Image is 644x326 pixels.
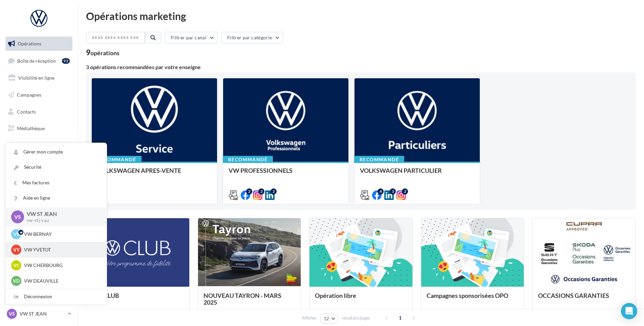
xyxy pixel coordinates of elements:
div: Recommandé [91,156,142,163]
span: VW PROFESSIONNELS [229,167,293,174]
a: VS VW ST JEAN [5,307,72,320]
span: Opérations [18,41,41,46]
span: 12 [324,316,329,321]
div: 2 [271,188,277,195]
div: 92 [62,58,70,64]
a: Calendrier [4,138,74,152]
div: Recommandé [354,156,404,163]
div: 2 [402,188,408,195]
span: VB [13,231,20,238]
button: Filtrer par catégorie [221,32,283,43]
a: Aide en ligne [6,190,107,206]
div: 9 [86,49,120,56]
button: Filtrer par canal [165,32,218,43]
p: VW ST JEAN [20,310,65,317]
div: Open Intercom Messenger [621,303,637,319]
a: Visibilité en ligne [4,71,74,85]
span: VY [13,246,20,253]
a: Campagnes DataOnDemand [4,178,74,198]
a: Médiathèque [4,121,74,136]
a: PLV et print personnalisable [4,155,74,175]
span: Campagnes [17,92,41,98]
a: Campagnes [4,88,74,102]
span: 1 [395,312,406,323]
a: Mes factures [6,175,107,190]
div: 4 [378,188,384,195]
div: 3 opérations recommandées par votre enseigne [86,64,636,70]
span: VS [9,310,15,317]
div: 2 [258,188,264,195]
div: 3 [390,188,396,195]
span: Contacts [17,108,36,114]
button: 12 [321,314,338,323]
span: Campagnes sponsorisées OPO [427,292,508,299]
span: Médiathèque [17,125,45,131]
span: VC [13,262,20,269]
span: VOLKSWAGEN APRES-VENTE [97,167,181,174]
a: Opérations [4,37,74,51]
p: VW CHERBOURG [24,262,99,269]
span: Afficher [302,315,317,321]
span: résultats/page [342,315,370,321]
span: Boîte de réception [17,58,56,63]
a: Contacts [4,105,74,119]
span: VS [14,213,21,221]
a: Sécurité [6,160,107,175]
span: Opération libre [315,292,356,299]
p: VW BERNAY [24,231,99,238]
div: 2 [246,188,252,195]
a: Boîte de réception92 [4,54,74,68]
div: Déconnexion [6,289,107,304]
a: Gérer mon compte [6,144,107,160]
p: VW DEAUVILLE [24,278,99,284]
div: Opérations marketing [86,11,636,21]
span: Calendrier [17,142,40,148]
p: VW ST JEAN [27,210,96,218]
span: NOUVEAU TAYRON - MARS 2025 [203,292,281,306]
span: OCCASIONS GARANTIES [538,292,609,299]
p: VW YVETOT [24,246,99,253]
span: VD [13,278,20,284]
div: Recommandé [223,156,273,163]
span: Visibilité en ligne [18,75,55,81]
span: VOLKSWAGEN PARTICULIER [360,167,442,174]
p: vw-stj-vau [27,218,96,224]
div: opérations [90,50,120,56]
